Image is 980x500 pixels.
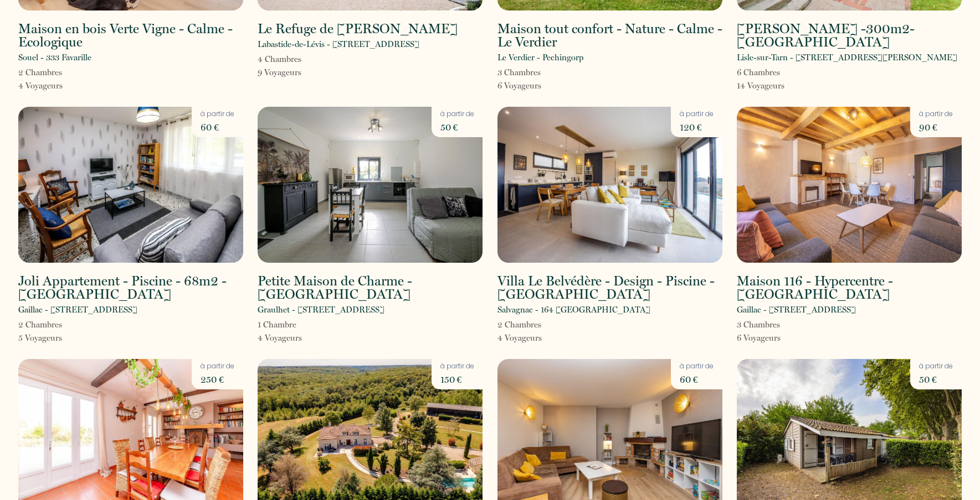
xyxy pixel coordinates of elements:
[201,372,234,387] p: 250 €
[737,303,856,316] p: Gaillac - [STREET_ADDRESS]
[258,66,301,79] p: 9 Voyageur
[59,67,62,77] span: s
[737,274,962,301] h2: Maison 116 - Hypercentre - [GEOGRAPHIC_DATA]
[258,303,384,316] p: Graulhet - [STREET_ADDRESS]
[440,119,474,135] p: 50 €
[537,67,541,77] span: s
[258,38,419,51] p: Labastide-de-Lévis - [STREET_ADDRESS]
[497,303,650,316] p: Salvagnac - 164 [GEOGRAPHIC_DATA]
[919,361,953,372] p: à partir de
[18,66,63,79] p: 2 Chambre
[781,81,784,91] span: s
[737,318,781,331] p: 3 Chambre
[59,320,62,330] span: s
[737,66,784,79] p: 6 Chambre
[680,109,714,119] p: à partir de
[737,331,781,345] p: 6 Voyageur
[440,361,474,372] p: à partir de
[919,119,953,135] p: 90 €
[497,22,722,49] h2: Maison tout confort - Nature - Calme - Le Verdier
[680,361,714,372] p: à partir de
[737,107,962,263] img: rental-image
[497,79,541,92] p: 6 Voyageur
[777,333,781,343] span: s
[258,53,301,66] p: 4 Chambre
[497,318,542,331] p: 2 Chambre
[497,107,722,263] img: rental-image
[298,67,301,77] span: s
[777,320,780,330] span: s
[497,51,583,64] p: Le Verdier - Pechingorp
[18,51,91,64] p: Souel - 333 Favarille
[18,331,62,345] p: 5 Voyageur
[18,107,243,263] img: rental-image
[440,109,474,119] p: à partir de
[201,119,234,135] p: 60 €
[440,372,474,387] p: 150 €
[777,67,780,77] span: s
[538,320,541,330] span: s
[538,333,542,343] span: s
[258,274,483,301] h2: Petite Maison de Charme - [GEOGRAPHIC_DATA]
[59,333,62,343] span: s
[538,81,541,91] span: s
[201,109,234,119] p: à partir de
[201,361,234,372] p: à partir de
[298,54,301,64] span: s
[18,303,137,316] p: Gaillac - [STREET_ADDRESS]
[258,318,302,331] p: 1 Chambre
[18,274,243,301] h2: Joli Appartement - Piscine - 68m2 - [GEOGRAPHIC_DATA]
[680,119,714,135] p: 120 €
[18,22,243,49] h2: Maison en bois Verte Vigne - Calme - Ecologique
[737,51,957,64] p: Lisle-sur-Tarn - [STREET_ADDRESS][PERSON_NAME]
[919,372,953,387] p: 50 €
[737,79,784,92] p: 14 Voyageur
[299,333,302,343] span: s
[258,107,483,263] img: rental-image
[258,331,302,345] p: 4 Voyageur
[737,22,962,49] h2: [PERSON_NAME] -300m2- [GEOGRAPHIC_DATA]
[258,22,458,35] h2: Le Refuge de [PERSON_NAME]
[919,109,953,119] p: à partir de
[59,81,63,91] span: s
[497,274,722,301] h2: Villa Le Belvédère - Design - Piscine - [GEOGRAPHIC_DATA]
[18,318,62,331] p: 2 Chambre
[497,331,542,345] p: 4 Voyageur
[680,372,714,387] p: 60 €
[18,79,63,92] p: 4 Voyageur
[497,66,541,79] p: 3 Chambre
